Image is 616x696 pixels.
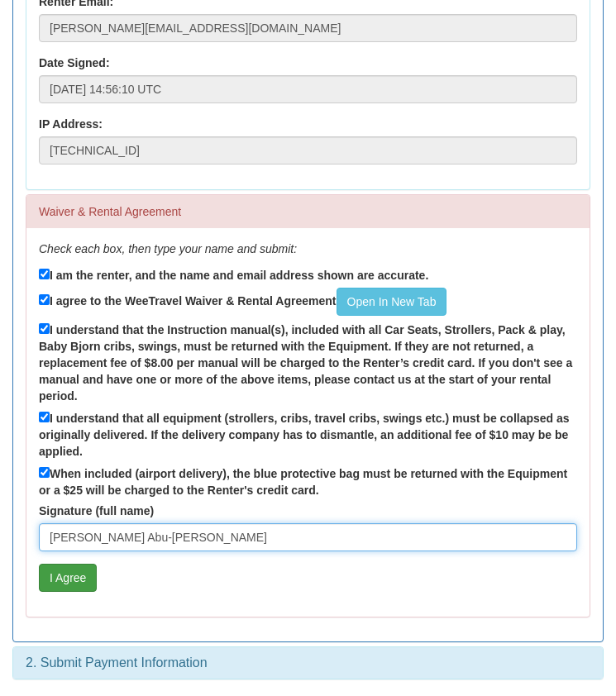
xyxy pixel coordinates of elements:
[26,655,590,670] h3: 2. Submit Payment Information
[39,412,50,422] input: I understand that all equipment (strollers, cribs, travel cribs, swings etc.) must be collapsed a...
[39,242,297,255] em: Check each box, then type your name and submit:
[39,288,446,316] label: I agree to the WeeTravel Waiver & Rental Agreement
[39,564,97,592] button: I Agree
[39,265,428,284] label: I am the renter, and the name and email address shown are accurate.
[39,294,50,305] input: I agree to the WeeTravel Waiver & Rental AgreementOpen In New Tab
[39,269,50,279] input: I am the renter, and the name and email address shown are accurate.
[39,323,50,334] input: I understand that the Instruction manual(s), included with all Car Seats, Strollers, Pack & play,...
[39,523,577,551] input: Full Name
[39,320,577,404] label: I understand that the Instruction manual(s), included with all Car Seats, Strollers, Pack & play,...
[39,467,50,478] input: When included (airport delivery), the blue protective bag must be returned with the Equipment or ...
[39,408,577,460] label: I understand that all equipment (strollers, cribs, travel cribs, swings etc.) must be collapsed a...
[337,288,447,316] a: Open In New Tab
[26,55,122,71] label: Date Signed:
[26,195,590,228] div: Waiver & Rental Agreement
[26,503,166,519] label: Signature (full name)
[26,116,115,132] label: IP Address:
[39,464,577,498] label: When included (airport delivery), the blue protective bag must be returned with the Equipment or ...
